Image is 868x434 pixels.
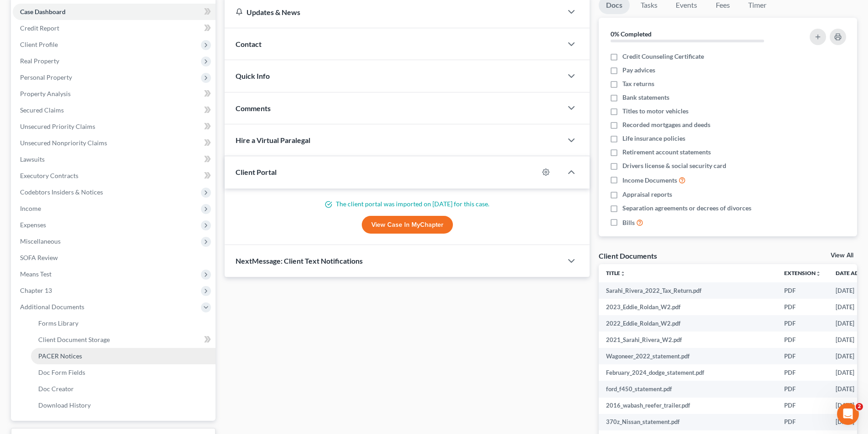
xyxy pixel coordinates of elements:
p: The client portal was imported on [DATE] for this case. [236,199,579,209]
td: ford_f450_statement.pdf [599,381,777,397]
span: Separation agreements or decrees of divorces [622,204,751,213]
a: Executory Contracts [13,168,216,184]
td: PDF [777,414,828,430]
td: 2022_Eddie_Roldan_W2.pdf [599,315,777,332]
span: Contact [236,40,262,48]
a: View Case in MyChapter [362,216,453,234]
span: Client Document Storage [38,336,110,343]
span: SOFA Review [20,254,58,261]
span: Bills [622,218,635,227]
span: Forms Library [38,319,78,327]
span: Income [20,204,41,212]
td: PDF [777,381,828,397]
span: Titles to motor vehicles [622,107,688,116]
span: Drivers license & social security card [622,161,726,170]
a: PACER Notices [31,348,216,364]
span: Expenses [20,221,46,229]
span: Lawsuits [20,155,45,163]
span: PACER Notices [38,352,82,360]
span: Case Dashboard [20,8,66,15]
span: Tax returns [622,79,654,88]
span: Codebtors Insiders & Notices [20,188,103,196]
a: Doc Creator [31,381,216,397]
a: Unsecured Nonpriority Claims [13,135,216,151]
span: Doc Creator [38,385,74,393]
span: Appraisal reports [622,190,672,199]
span: Additional Documents [20,303,84,311]
span: Real Property [20,57,59,65]
td: PDF [777,315,828,332]
a: Download History [31,397,216,414]
span: NextMessage: Client Text Notifications [236,256,363,265]
td: 2023_Eddie_Roldan_W2.pdf [599,299,777,315]
a: Property Analysis [13,86,216,102]
td: 2016_wabash_reefer_trailer.pdf [599,398,777,414]
a: View All [831,252,853,259]
span: Quick Info [236,71,270,80]
td: 2021_Sarahi_Rivera_W2.pdf [599,332,777,348]
span: Credit Report [20,24,59,32]
span: Doc Form Fields [38,368,85,376]
span: Secured Claims [20,106,64,114]
span: Unsecured Priority Claims [20,123,95,130]
i: unfold_more [620,271,626,276]
span: Credit Counseling Certificate [622,52,704,61]
a: Forms Library [31,315,216,332]
div: Client Documents [599,251,657,260]
span: Property Analysis [20,90,71,97]
a: Titleunfold_more [606,270,626,276]
span: Life insurance policies [622,134,685,143]
span: Miscellaneous [20,237,61,245]
a: SOFA Review [13,250,216,266]
span: Client Portal [236,168,277,176]
td: PDF [777,348,828,364]
td: PDF [777,282,828,299]
span: Download History [38,401,91,409]
td: PDF [777,398,828,414]
td: Sarahi_Rivera_2022_Tax_Return.pdf [599,282,777,299]
span: Client Profile [20,41,58,48]
span: Bank statements [622,93,669,102]
div: Updates & News [236,7,551,17]
a: Lawsuits [13,151,216,168]
a: Unsecured Priority Claims [13,118,216,135]
a: Credit Report [13,20,216,36]
a: Case Dashboard [13,4,216,20]
span: Unsecured Nonpriority Claims [20,139,107,147]
a: Client Document Storage [31,332,216,348]
span: Recorded mortgages and deeds [622,120,710,129]
td: PDF [777,364,828,381]
a: Doc Form Fields [31,364,216,381]
a: Secured Claims [13,102,216,118]
span: Hire a Virtual Paralegal [236,136,310,144]
td: PDF [777,332,828,348]
span: Income Documents [622,176,677,185]
span: Comments [236,104,271,112]
span: Means Test [20,270,51,278]
i: unfold_more [816,271,821,276]
td: PDF [777,299,828,315]
td: Wagoneer_2022_statement.pdf [599,348,777,364]
a: Extensionunfold_more [784,270,821,276]
span: Personal Property [20,73,72,81]
span: Retirement account statements [622,148,711,157]
td: February_2024_dodge_statement.pdf [599,364,777,381]
strong: 0% Completed [611,30,652,38]
span: 2 [856,403,863,410]
span: Chapter 13 [20,286,52,294]
td: 370z_Nissan_statement.pdf [599,414,777,430]
iframe: Intercom live chat [837,403,859,425]
span: Executory Contracts [20,172,78,179]
span: Pay advices [622,66,655,75]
